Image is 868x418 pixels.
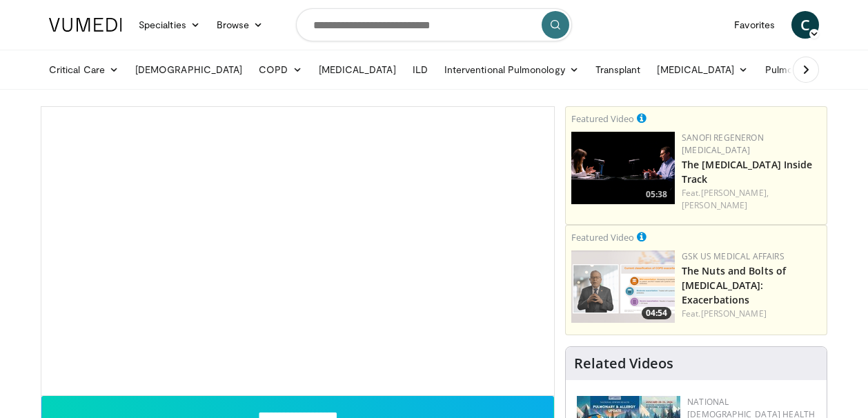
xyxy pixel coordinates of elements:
[682,264,786,306] a: The Nuts and Bolts of [MEDICAL_DATA]: Exacerbations
[649,56,756,83] a: [MEDICAL_DATA]
[571,132,675,204] img: 64e8314d-0090-42e1-8885-f47de767bd23.png.150x105_q85_crop-smart_upscale.png
[642,188,671,201] span: 05:38
[726,11,783,39] a: Favorites
[682,158,813,186] a: The [MEDICAL_DATA] Inside Track
[701,187,769,199] a: [PERSON_NAME],
[791,11,819,39] a: C
[296,8,572,41] input: Search topics, interventions
[682,187,821,212] div: Feat.
[571,231,634,243] small: Featured Video
[571,112,634,125] small: Featured Video
[130,11,208,39] a: Specialties
[571,132,675,204] a: 05:38
[587,56,649,83] a: Transplant
[41,56,127,83] a: Critical Care
[682,132,764,156] a: Sanofi Regeneron [MEDICAL_DATA]
[436,56,587,83] a: Interventional Pulmonology
[404,56,436,83] a: ILD
[49,18,122,32] img: VuMedi Logo
[250,56,310,83] a: COPD
[127,56,250,83] a: [DEMOGRAPHIC_DATA]
[682,250,785,262] a: GSK US Medical Affairs
[41,107,554,396] video-js: Video Player
[701,308,767,319] a: [PERSON_NAME]
[682,308,821,320] div: Feat.
[208,11,272,39] a: Browse
[571,250,675,323] img: 115e3ffd-dfda-40a8-9c6e-2699a402c261.png.150x105_q85_crop-smart_upscale.png
[310,56,404,83] a: [MEDICAL_DATA]
[574,355,673,372] h4: Related Videos
[682,199,747,211] a: [PERSON_NAME]
[642,307,671,319] span: 04:54
[571,250,675,323] a: 04:54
